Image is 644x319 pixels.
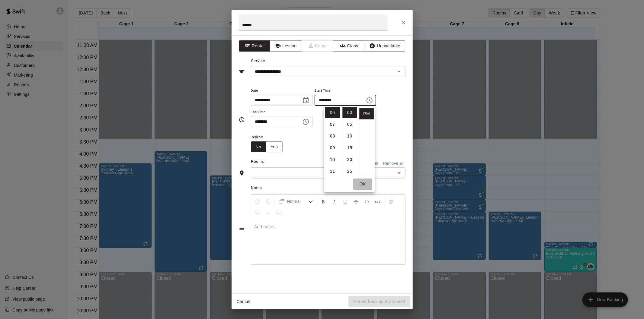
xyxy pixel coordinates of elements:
button: Justify Align [274,207,284,218]
li: 5 hours [325,95,340,106]
span: End Time [251,108,312,116]
svg: Timing [239,117,245,123]
button: Yes [266,141,283,153]
li: 9 hours [325,142,340,153]
button: Format Italics [329,196,339,207]
li: 15 minutes [342,142,357,153]
span: Normal [287,198,308,204]
button: Lesson [270,40,302,52]
button: Open [395,67,403,76]
button: Redo [263,196,274,207]
button: Unavailable [365,40,405,52]
button: Format Underline [340,196,350,207]
svg: Service [239,68,245,74]
li: 11 hours [325,166,340,177]
button: Insert Link [373,196,383,207]
li: 20 minutes [342,154,357,165]
li: PM [359,108,374,119]
button: Center Align [252,207,263,218]
li: 7 hours [325,119,340,130]
button: Choose date, selected date is Sep 9, 2025 [300,94,312,106]
ul: Select meridiem [358,106,375,176]
span: Date [251,87,312,95]
button: Undo [252,196,263,207]
span: Start Time [315,87,376,95]
span: Repeats [251,133,288,141]
button: Choose time, selected time is 6:00 PM [364,94,376,106]
li: 0 minutes [342,107,357,118]
li: 25 minutes [342,166,357,177]
span: Camps can only be created in the Services page [302,40,334,52]
button: Choose time, selected time is 7:30 PM [300,116,312,128]
button: Class [333,40,365,52]
button: Right Align [263,207,274,218]
button: Open [395,169,403,177]
button: Format Strikethrough [351,196,361,207]
li: 6 hours [325,107,340,118]
svg: Rooms [239,170,245,176]
span: Rooms [251,159,264,164]
button: Left Align [386,196,396,207]
button: No [251,141,266,153]
li: 10 minutes [342,131,357,142]
li: 10 hours [325,154,340,165]
button: Formatting Options [276,196,316,207]
button: Cancel [234,296,253,307]
button: Insert Code [362,196,372,207]
li: AM [359,96,374,108]
ul: Select hours [324,106,341,176]
span: Service [251,59,265,63]
span: Notes [251,183,405,193]
svg: Notes [239,227,245,233]
button: OK [353,178,372,190]
button: Close [398,17,409,28]
div: outlined button group [251,141,283,153]
button: Remove all [382,159,405,168]
button: Format Bold [318,196,328,207]
ul: Select minutes [341,106,358,176]
li: 8 hours [325,131,340,142]
li: 5 minutes [342,119,357,130]
button: Rental [239,40,271,52]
